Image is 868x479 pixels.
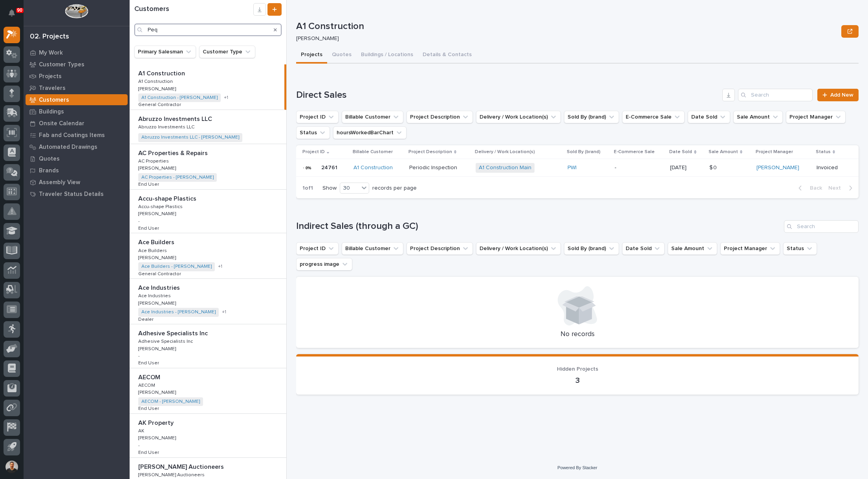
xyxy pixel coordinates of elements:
[138,443,140,448] p: -
[130,64,286,110] a: A1 ConstructionA1 Construction A1 ConstructionA1 Construction [PERSON_NAME][PERSON_NAME] A1 Const...
[138,372,162,381] p: AECOM
[733,111,783,123] button: Sale Amount
[327,47,356,64] button: Quotes
[622,242,665,255] button: Date Sold
[138,283,181,292] p: Ace Industries
[564,242,619,255] button: Sold By (brand)
[134,46,196,58] button: Primary Salesman
[130,279,286,324] a: Ace IndustriesAce Industries Ace IndustriesAce Industries [PERSON_NAME][PERSON_NAME] Ace Industri...
[476,111,561,123] button: Delivery / Work Location(s)
[669,148,692,156] p: Date Sold
[709,163,718,171] p: $ 0
[407,111,473,123] button: Project Description
[222,310,226,314] span: + 1
[24,165,130,176] a: Brands
[24,188,130,200] a: Traveler Status Details
[568,165,577,171] a: PWI
[138,203,184,210] p: Accu-shape Plastics
[39,108,64,115] p: Buildings
[138,85,178,92] p: [PERSON_NAME]
[670,165,703,171] p: [DATE]
[792,185,825,192] button: Back
[138,101,183,108] p: General Contractor
[418,47,476,64] button: Details & Contacts
[615,165,664,171] p: -
[409,163,459,171] p: Periodic Inspection
[138,315,155,322] p: Dealer
[141,135,239,140] a: Abruzzo Investments LLC - [PERSON_NAME]
[557,366,598,372] span: Hidden Projects
[830,92,853,98] span: Add New
[805,185,822,192] span: Back
[816,148,831,156] p: Status
[296,258,352,271] button: progress image
[138,180,161,187] p: End User
[138,434,178,441] p: [PERSON_NAME]
[614,148,655,156] p: E-Commerce Sale
[296,35,835,42] p: [PERSON_NAME]
[39,191,104,198] p: Traveler Status Details
[24,117,130,129] a: Onsite Calendar
[39,97,69,104] p: Customers
[130,144,286,190] a: AC Properties & RepairsAC Properties & Repairs AC PropertiesAC Properties [PERSON_NAME][PERSON_NA...
[567,148,601,156] p: Sold By (brand)
[24,153,130,165] a: Quotes
[65,4,88,18] img: Workspace Logo
[302,148,325,156] p: Project ID
[138,237,176,246] p: Ace Builders
[39,179,80,186] p: Assembly View
[321,163,339,171] p: 24761
[342,242,403,255] button: Billable Customer
[138,254,178,261] p: [PERSON_NAME]
[817,89,859,101] a: Add New
[322,185,337,192] p: Show
[130,414,286,458] a: AK PropertyAK Property AKAK [PERSON_NAME][PERSON_NAME] -End UserEnd User
[134,5,253,14] h1: Customers
[296,111,339,123] button: Project ID
[218,264,222,269] span: + 1
[138,353,140,359] p: -
[134,24,282,36] input: Search
[138,404,161,411] p: End User
[141,95,218,101] a: A1 Construction - [PERSON_NAME]
[24,82,130,94] a: Travelers
[39,73,62,80] p: Projects
[138,292,172,299] p: Ace Industries
[39,120,84,127] p: Onsite Calendar
[24,94,130,106] a: Customers
[39,49,63,57] p: My Work
[720,242,780,255] button: Project Manager
[138,337,194,344] p: Adhesive Specialists Inc
[557,465,597,470] a: Powered By Stacker
[138,210,178,217] p: [PERSON_NAME]
[306,376,849,385] p: 3
[138,270,183,277] p: General Contractor
[296,47,327,64] button: Projects
[141,309,216,315] a: Ace Industries - [PERSON_NAME]
[39,85,66,92] p: Travelers
[39,61,84,68] p: Customer Types
[688,111,730,123] button: Date Sold
[138,194,198,203] p: Accu-shape Plastics
[786,111,846,123] button: Project Manager
[407,242,473,255] button: Project Description
[783,242,817,255] button: Status
[296,21,838,32] p: A1 Construction
[825,185,859,192] button: Next
[130,233,286,279] a: Ace BuildersAce Builders Ace BuildersAce Builders [PERSON_NAME][PERSON_NAME] Ace Builders - [PERS...
[372,185,417,192] p: records per page
[130,324,286,368] a: Adhesive Specialists IncAdhesive Specialists Inc Adhesive Specialists IncAdhesive Specialists Inc...
[296,90,719,101] h1: Direct Sales
[817,165,846,171] p: Invoiced
[24,59,130,70] a: Customer Types
[24,47,130,59] a: My Work
[138,247,168,254] p: Ace Builders
[24,141,130,153] a: Automated Drawings
[353,165,393,171] a: A1 Construction
[342,111,403,123] button: Billable Customer
[333,126,407,139] button: hoursWorkedBarChart
[475,148,535,156] p: Delivery / Work Location(s)
[24,70,130,82] a: Projects
[17,7,22,13] p: 90
[24,129,130,141] a: Fab and Coatings Items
